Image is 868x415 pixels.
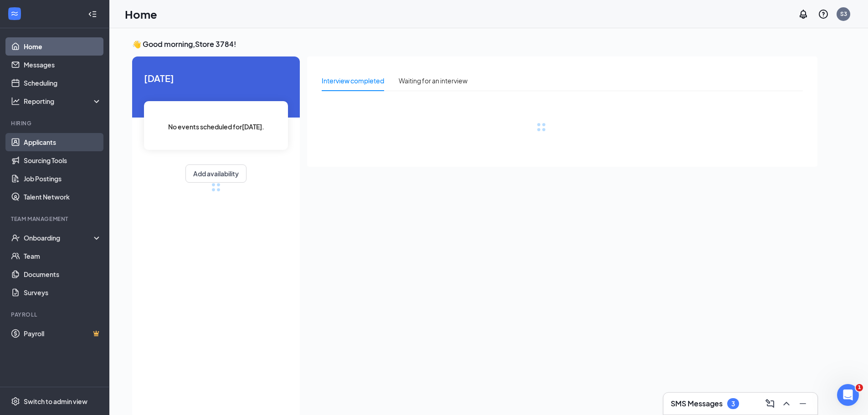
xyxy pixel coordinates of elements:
[88,10,97,19] svg: Collapse
[125,6,157,22] h1: Home
[11,97,20,106] svg: Analysis
[731,400,735,408] div: 3
[779,396,794,411] button: ChevronUp
[24,169,102,188] a: Job Postings
[399,76,467,86] div: Waiting for an interview
[24,188,102,206] a: Talent Network
[837,384,859,406] iframe: Intercom live chat
[763,396,777,411] button: ComposeMessage
[11,311,100,318] div: Payroll
[818,9,829,20] svg: QuestionInfo
[24,151,102,169] a: Sourcing Tools
[840,10,847,18] div: S3
[797,398,808,409] svg: Minimize
[671,399,723,409] h3: SMS Messages
[132,39,817,49] h3: 👋 Good morning, Store 3784 !
[144,71,288,85] span: [DATE]
[781,398,792,409] svg: ChevronUp
[11,215,100,223] div: Team Management
[10,9,19,18] svg: WorkstreamLogo
[24,324,102,343] a: PayrollCrown
[24,56,102,74] a: Messages
[24,247,102,265] a: Team
[11,397,20,406] svg: Settings
[24,283,102,302] a: Surveys
[11,233,20,242] svg: UserCheck
[11,119,100,127] div: Hiring
[798,9,809,20] svg: Notifications
[24,97,102,106] div: Reporting
[185,164,247,183] button: Add availability
[24,265,102,283] a: Documents
[765,398,776,409] svg: ComposeMessage
[24,397,87,406] div: Switch to admin view
[796,396,810,411] button: Minimize
[24,133,102,151] a: Applicants
[168,122,264,132] span: No events scheduled for [DATE] .
[322,76,384,86] div: Interview completed
[24,74,102,92] a: Scheduling
[24,37,102,56] a: Home
[211,183,221,192] div: loading meetings...
[24,233,94,242] div: Onboarding
[856,384,863,391] span: 1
